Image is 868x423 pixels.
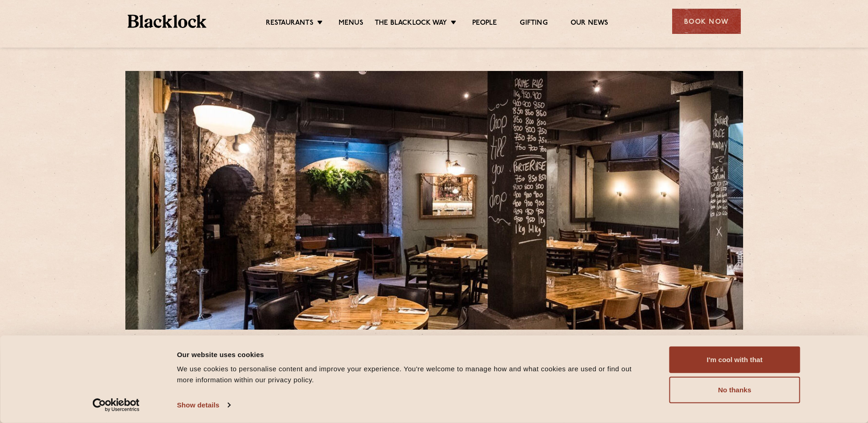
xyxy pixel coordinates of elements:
div: Our website uses cookies [177,349,649,360]
a: Gifting [520,19,547,29]
a: Show details [177,398,230,412]
div: Book Now [672,9,741,34]
a: The Blacklock Way [375,19,447,29]
button: I'm cool with that [669,347,800,373]
a: People [472,19,497,29]
a: Usercentrics Cookiebot - opens in a new window [76,398,156,412]
a: Menus [339,19,363,29]
div: We use cookies to personalise content and improve your experience. You're welcome to manage how a... [177,363,649,385]
a: Restaurants [266,19,313,29]
button: No thanks [669,377,800,403]
a: Our News [571,19,609,29]
img: BL_Textured_Logo-footer-cropped.svg [128,15,207,28]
